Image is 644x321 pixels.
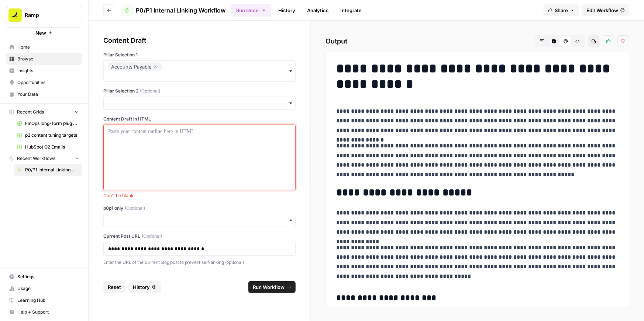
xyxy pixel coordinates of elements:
button: Accounts Payable [103,60,296,82]
span: P0/P1 Internal Linking Workflow [25,167,79,173]
span: Reset [108,283,121,291]
button: Run Once [231,4,271,17]
a: HubSpot Q2 Emails [14,141,82,153]
span: Recent Grids [17,109,44,115]
span: Run Workflow [253,283,285,291]
button: History [128,281,161,293]
span: Usage [17,285,79,292]
span: Opportunities [17,79,79,86]
a: Learning Hub [6,294,82,306]
a: P0/P1 Internal Linking Workflow [121,4,225,16]
span: Share [555,7,568,14]
p: Enter the URL of the current blog post to prevent self-linking (optional) [103,259,296,266]
div: Accounts Payable [111,62,159,71]
span: (Optional) [125,205,145,212]
a: Browse [6,53,82,65]
span: (Optional) [142,233,162,240]
a: p2 content tuning targets [14,129,82,141]
span: Settings [17,273,79,280]
button: Help + Support [6,306,82,318]
a: History [274,4,300,16]
span: Your Data [17,91,79,98]
h2: Output [326,35,629,47]
label: p0p1 only [103,205,296,212]
span: Browse [17,56,79,62]
span: Learning Hub [17,297,79,304]
span: Home [17,44,79,50]
label: Pillar Selection 2 [103,88,296,94]
div: Content Draft [103,35,296,46]
span: New [35,29,46,36]
a: P0/P1 Internal Linking Workflow [14,164,82,176]
a: Usage [6,283,82,294]
label: Current Post URL [103,233,296,240]
a: Settings [6,271,82,283]
a: Your Data [6,88,82,100]
a: FinOps long-form plug generator -> Publish Sanity updates [14,118,82,129]
span: Insights [17,67,79,74]
span: Can't be blank [103,192,296,199]
label: Content Draft in HTML [103,116,296,122]
button: Workspace: Ramp [6,6,82,24]
label: Pillar Selection 1 [103,52,296,58]
span: HubSpot Q2 Emails [25,144,79,150]
span: History [133,283,150,291]
button: Share [544,4,579,16]
a: Home [6,41,82,53]
button: New [6,27,82,38]
span: P0/P1 Internal Linking Workflow [136,6,225,15]
span: Help + Support [17,309,79,315]
button: Recent Workflows [6,153,82,164]
button: Reset [103,281,125,293]
span: FinOps long-form plug generator -> Publish Sanity updates [25,120,79,127]
a: Analytics [303,4,333,16]
a: Opportunities [6,77,82,88]
button: Recent Grids [6,107,82,118]
a: Insights [6,65,82,77]
span: (Optional) [140,88,160,94]
span: p2 content tuning targets [25,132,79,139]
img: Ramp Logo [8,8,22,22]
a: Integrate [336,4,366,16]
span: Ramp [25,11,69,19]
span: Recent Workflows [17,155,55,162]
span: Edit Workflow [586,7,618,14]
a: Edit Workflow [582,4,629,16]
button: Run Workflow [248,281,296,293]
